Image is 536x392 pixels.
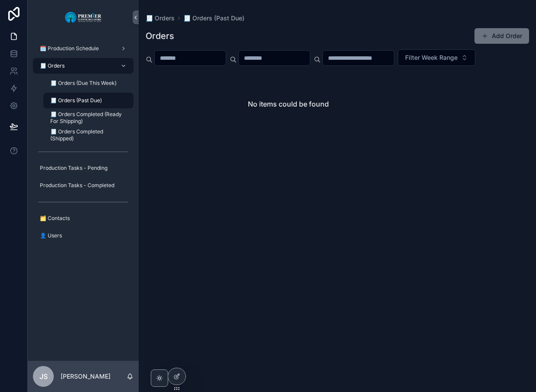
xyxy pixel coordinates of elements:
a: 👤 Users [33,228,133,243]
span: Filter Week Range [405,53,458,62]
p: [PERSON_NAME] [61,372,110,381]
span: Production Tasks - Pending [40,165,107,172]
a: 🧾 Orders (Past Due) [43,93,133,108]
button: Add Order [474,28,529,44]
span: JS [39,371,48,382]
a: 🧾 Orders Completed (Ready For Shipping) [43,110,133,126]
span: 🗂️ Contacts [40,215,70,222]
a: 🧾 Orders (Past Due) [183,14,244,23]
span: Production Tasks - Completed [40,182,114,189]
span: 🗓️ Production Schedule [40,45,99,52]
a: 🗂️ Contacts [33,211,133,226]
a: Production Tasks - Pending [33,160,133,176]
a: 🧾 Orders (Due This Week) [43,75,133,91]
span: 🧾 Orders (Past Due) [50,97,102,104]
a: 🗓️ Production Schedule [33,41,133,56]
img: App logo [65,10,102,24]
a: 🧾 Orders Completed (Shipped) [43,127,133,143]
span: 🧾 Orders Completed (Ready For Shipping) [50,111,125,125]
span: 👤 Users [40,232,62,239]
button: Select Button [398,49,475,66]
span: 🧾 Orders (Due This Week) [50,80,117,87]
h1: Orders [146,30,174,42]
span: 🧾 Orders [40,62,65,69]
div: scrollable content [28,35,139,255]
a: 🧾 Orders [146,14,175,23]
a: Production Tasks - Completed [33,178,133,193]
h2: No items could be found [248,99,329,109]
span: 🧾 Orders Completed (Shipped) [50,128,125,142]
a: 🧾 Orders [33,58,133,74]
